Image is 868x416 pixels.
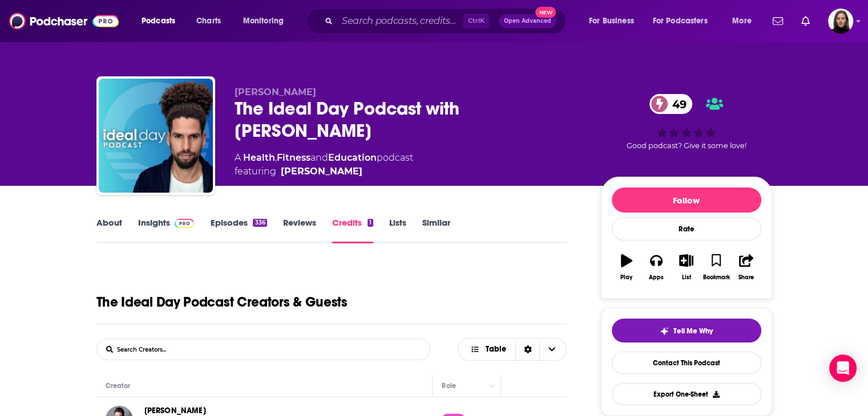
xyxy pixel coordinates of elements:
span: Good podcast? Give it some love! [627,141,746,150]
button: open menu [645,12,724,30]
div: Open Intercom Messenger [829,354,857,382]
a: Education [328,152,377,163]
span: For Podcasters [653,13,708,29]
button: open menu [235,12,298,30]
a: Similar [422,217,450,243]
button: Bookmark [701,247,731,288]
a: InsightsPodchaser Pro [138,217,195,243]
button: open menu [724,12,766,30]
button: Play [612,247,641,288]
span: Logged in as BevCat3 [828,9,853,34]
div: Apps [649,274,664,281]
button: Apps [641,247,671,288]
div: 49Good podcast? Give it some love! [601,87,772,158]
div: Share [738,274,754,281]
div: Search podcasts, credits, & more... [317,8,577,34]
a: Fitness [277,152,310,163]
img: Podchaser Pro [175,219,195,228]
button: open menu [134,12,190,30]
div: Bookmark [703,274,729,281]
div: Sort Direction [515,338,539,360]
a: 49 [649,94,692,114]
button: Follow [612,187,761,213]
span: Open Advanced [504,18,551,24]
h1: The Ideal Day Podcast Creators & Guests [96,293,348,311]
a: Charts [189,12,228,30]
div: A podcast [235,151,413,178]
a: Show notifications dropdown [797,11,814,31]
button: Share [731,247,761,288]
span: More [732,13,752,29]
button: List [671,247,701,288]
div: 336 [253,219,267,227]
a: Lists [389,217,406,243]
span: Podcasts [142,13,175,29]
span: [PERSON_NAME] [235,87,316,97]
img: User Profile [828,9,853,34]
img: tell me why sparkle [660,327,669,336]
a: Credits1 [332,217,373,243]
a: Health [243,152,275,163]
input: Search podcasts, credits, & more... [337,12,463,30]
button: Choose View [458,338,567,361]
a: Contact This Podcast [612,352,761,374]
span: Charts [196,13,221,29]
span: featuring [235,165,413,178]
div: Rate [612,217,761,240]
div: 1 [368,219,373,227]
span: Ctrl K [463,14,490,28]
a: Show notifications dropdown [768,11,788,31]
button: Export One-Sheet [612,383,761,405]
button: tell me why sparkleTell Me Why [612,319,761,342]
button: Column Actions [485,379,498,393]
span: 49 [661,94,692,114]
img: The Ideal Day Podcast with Adam Parker [99,79,213,193]
img: Podchaser - Follow, Share and Rate Podcasts [9,10,119,32]
a: Adam Parker [281,165,362,178]
span: , [275,152,277,163]
div: List [682,274,691,281]
button: open menu [581,12,648,30]
div: Role [442,379,458,393]
button: Open AdvancedNew [499,14,556,28]
span: Table [486,345,506,353]
span: and [310,152,328,163]
span: For Business [589,13,634,29]
div: Play [620,274,632,281]
a: Reviews [283,217,316,243]
button: Show profile menu [828,9,853,34]
a: About [96,217,122,243]
span: New [535,7,556,18]
a: [PERSON_NAME] [144,406,206,415]
a: Episodes336 [210,217,267,243]
div: Creator [106,379,131,393]
span: Monitoring [243,13,284,29]
span: Tell Me Why [673,327,713,336]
